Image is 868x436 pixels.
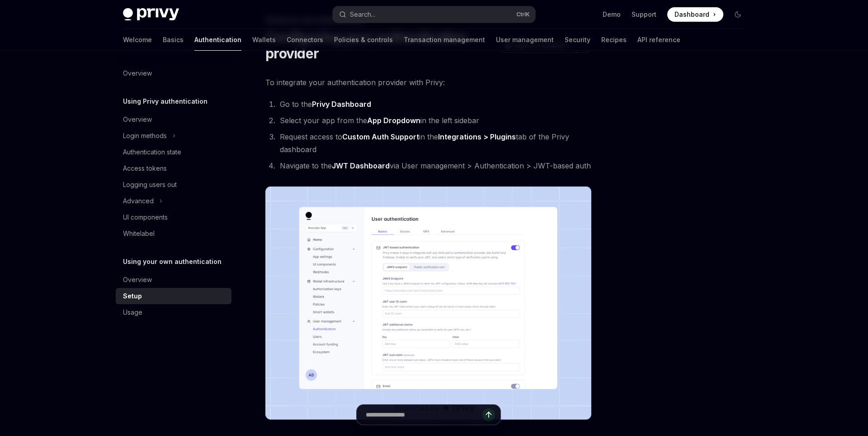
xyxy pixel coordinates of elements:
a: Welcome [123,29,152,51]
div: Login methods [123,130,167,141]
strong: Custom Auth Support [342,132,419,141]
span: To integrate your authentication provider with Privy: [265,76,591,89]
a: Overview [116,111,231,128]
a: JWT Dashboard [332,161,390,171]
a: Access tokens [116,160,231,177]
a: Integrations > Plugins [438,132,516,142]
li: Navigate to the via User management > Authentication > JWT-based auth [277,159,591,172]
a: Recipes [601,29,627,51]
div: Setup [123,291,142,302]
a: UI components [116,209,231,225]
strong: Privy Dashboard [312,100,371,109]
a: Demo [603,10,621,19]
a: Setup [116,288,231,304]
li: Request access to in the tab of the Privy dashboard [277,130,591,156]
a: Logging users out [116,177,231,193]
img: dark logo [123,8,179,21]
a: Privy Dashboard [312,100,371,109]
div: Usage [123,307,142,318]
div: Access tokens [123,163,167,174]
a: User management [496,29,554,51]
div: Overview [123,114,152,125]
h5: Using your own authentication [123,256,222,267]
li: Go to the [277,98,591,110]
strong: App Dropdown [367,116,420,125]
div: Advanced [123,196,154,206]
a: Overview [116,65,231,81]
a: Basics [163,29,184,51]
button: Send message [482,408,495,421]
div: Overview [123,68,152,79]
span: Dashboard [675,10,709,19]
div: Authentication state [123,147,181,158]
a: Transaction management [404,29,485,51]
div: Search... [350,9,375,20]
a: Security [565,29,590,51]
a: Authentication [194,29,241,51]
a: Dashboard [667,7,723,22]
div: Logging users out [123,179,177,190]
li: Select your app from the in the left sidebar [277,114,591,127]
a: Usage [116,304,231,321]
button: Search...CtrlK [333,6,535,23]
div: Whitelabel [123,228,155,239]
button: Toggle dark mode [731,7,745,22]
span: Ctrl K [516,11,530,18]
a: Whitelabel [116,225,231,242]
a: Connectors [287,29,323,51]
div: Overview [123,274,152,285]
a: Wallets [252,29,276,51]
a: Overview [116,272,231,288]
a: Policies & controls [334,29,393,51]
a: Authentication state [116,144,231,160]
div: UI components [123,212,168,223]
a: Support [632,10,656,19]
a: API reference [637,29,680,51]
h5: Using Privy authentication [123,96,208,107]
img: JWT-based auth [265,187,591,420]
